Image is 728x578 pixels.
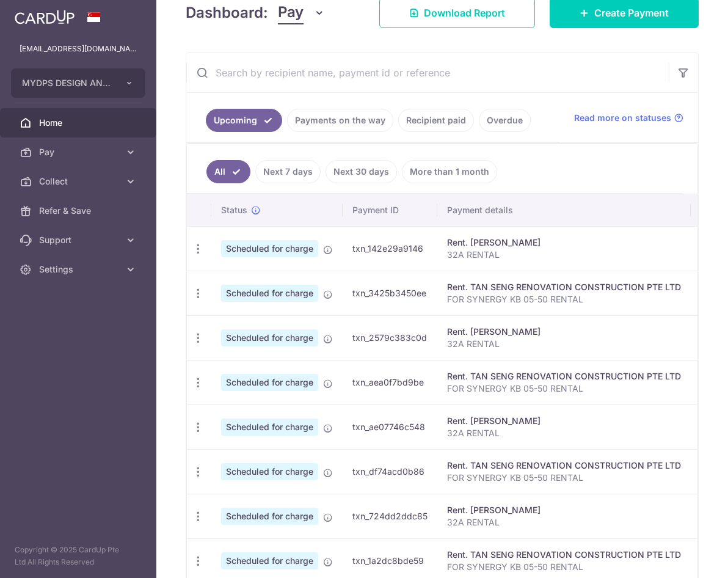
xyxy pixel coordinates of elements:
p: 32A RENTAL [447,338,681,350]
p: 32A RENTAL [447,516,681,529]
span: Settings [39,263,120,276]
th: Payment ID [343,194,437,226]
h4: Dashboard: [186,2,268,24]
p: 32A RENTAL [447,249,681,261]
span: Pay [278,1,304,24]
a: Upcoming [206,109,282,132]
span: Home [39,117,120,129]
span: Scheduled for charge [221,552,318,569]
input: Search by recipient name, payment id or reference [186,53,669,92]
td: txn_2579c383c0d [343,315,437,360]
span: Status [221,204,247,216]
span: MYDPS DESIGN AND CONSTRUCTION PTE. LTD. [22,77,112,89]
div: Rent. TAN SENG RENOVATION CONSTRUCTION PTE LTD [447,549,681,561]
a: All [206,160,250,183]
td: txn_142e29a9146 [343,226,437,271]
span: Download Report [424,5,505,20]
a: Next 7 days [255,160,321,183]
img: CardUp [15,10,75,24]
th: Payment details [437,194,691,226]
span: Help [27,9,53,20]
p: FOR SYNERGY KB 05-50 RENTAL [447,382,681,395]
a: Recipient paid [398,109,474,132]
a: More than 1 month [402,160,497,183]
div: Rent. TAN SENG RENOVATION CONSTRUCTION PTE LTD [447,370,681,382]
span: Scheduled for charge [221,419,318,436]
span: Scheduled for charge [221,329,318,346]
a: Read more on statuses [574,112,683,124]
span: Scheduled for charge [221,240,318,257]
div: Rent. [PERSON_NAME] [447,415,681,427]
a: Payments on the way [287,109,393,132]
span: Scheduled for charge [221,463,318,480]
a: Next 30 days [326,160,397,183]
span: Read more on statuses [574,112,671,124]
div: Rent. TAN SENG RENOVATION CONSTRUCTION PTE LTD [447,281,681,293]
span: Scheduled for charge [221,508,318,525]
a: Overdue [479,109,531,132]
span: Refer & Save [39,205,120,217]
td: txn_aea0f7bd9be [343,360,437,404]
span: Create Payment [594,5,669,20]
td: txn_df74acd0b86 [343,449,437,494]
div: Rent. [PERSON_NAME] [447,504,681,516]
span: Pay [39,146,120,158]
button: MYDPS DESIGN AND CONSTRUCTION PTE. LTD. [11,68,145,98]
p: FOR SYNERGY KB 05-50 RENTAL [447,561,681,573]
button: Pay [278,1,325,24]
span: Scheduled for charge [221,374,318,391]
span: Collect [39,175,120,188]
td: txn_ae07746c548 [343,404,437,449]
p: [EMAIL_ADDRESS][DOMAIN_NAME] [20,43,137,55]
span: Scheduled for charge [221,285,318,302]
p: 32A RENTAL [447,427,681,439]
div: Rent. TAN SENG RENOVATION CONSTRUCTION PTE LTD [447,459,681,472]
p: FOR SYNERGY KB 05-50 RENTAL [447,472,681,484]
div: Rent. [PERSON_NAME] [447,326,681,338]
p: FOR SYNERGY KB 05-50 RENTAL [447,293,681,305]
div: Rent. [PERSON_NAME] [447,236,681,249]
td: txn_3425b3450ee [343,271,437,315]
span: Support [39,234,120,246]
td: txn_724dd2ddc85 [343,494,437,538]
